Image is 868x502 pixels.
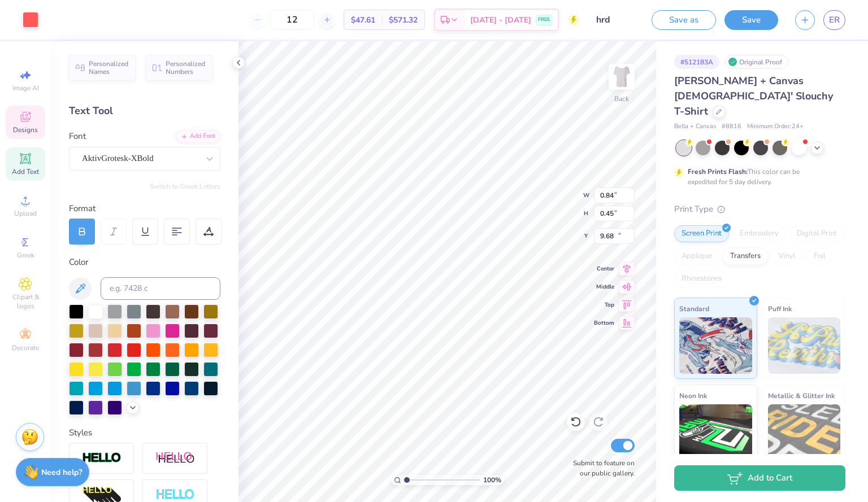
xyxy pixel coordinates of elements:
div: Digital Print [789,225,844,242]
div: Print Type [674,203,845,216]
div: Styles [69,426,220,439]
div: Back [614,94,629,104]
div: Screen Print [674,225,729,242]
span: Top [594,301,614,309]
span: # 8816 [722,122,741,132]
div: Applique [674,248,719,265]
img: Stroke [82,452,121,465]
img: Metallic & Glitter Ink [768,404,841,461]
label: Font [69,130,86,143]
div: Add Font [176,130,220,143]
img: Standard [679,317,752,374]
div: Vinyl [771,248,803,265]
span: Personalized Numbers [166,60,206,76]
div: Embroidery [732,225,786,242]
span: $571.32 [389,14,418,26]
button: Save [724,10,778,30]
span: ER [829,14,840,27]
span: Minimum Order: 24 + [747,122,804,132]
span: Bottom [594,319,614,327]
span: Image AI [12,84,39,93]
div: Transfers [723,248,768,265]
span: Upload [14,209,37,218]
span: Clipart & logos [6,293,45,311]
div: Foil [806,248,833,265]
label: Submit to feature on our public gallery. [567,458,635,478]
span: FREE [538,16,550,24]
div: Original Proof [725,55,788,69]
span: Puff Ink [768,303,792,315]
a: ER [823,10,845,30]
span: Middle [594,283,614,291]
span: Standard [679,303,709,315]
img: Negative Space [155,488,195,501]
span: [DATE] - [DATE] [470,14,531,26]
div: Color [69,256,220,269]
div: Rhinestones [674,270,729,287]
span: Center [594,265,614,273]
div: Text Tool [69,103,220,119]
button: Save as [652,10,716,30]
span: Greek [17,251,34,260]
div: This color can be expedited for 5 day delivery. [688,167,827,187]
button: Add to Cart [674,465,845,491]
img: Shadow [155,451,195,465]
span: Designs [13,125,38,134]
img: Puff Ink [768,317,841,374]
span: $47.61 [351,14,375,26]
span: Bella + Canvas [674,122,716,132]
span: Add Text [12,167,39,176]
input: – – [270,10,314,30]
img: Back [610,66,633,88]
input: e.g. 7428 c [101,277,220,300]
input: Untitled Design [588,8,643,31]
span: [PERSON_NAME] + Canvas [DEMOGRAPHIC_DATA]' Slouchy T-Shirt [674,74,833,118]
span: Neon Ink [679,390,707,401]
img: Neon Ink [679,404,752,461]
div: Format [69,202,222,215]
div: # 512183A [674,55,719,69]
strong: Need help? [41,467,82,478]
span: Decorate [12,343,39,352]
span: 100 % [483,475,501,485]
button: Switch to Greek Letters [150,182,220,191]
span: Personalized Names [89,60,129,76]
strong: Fresh Prints Flash: [688,167,748,176]
span: Metallic & Glitter Ink [768,390,835,401]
